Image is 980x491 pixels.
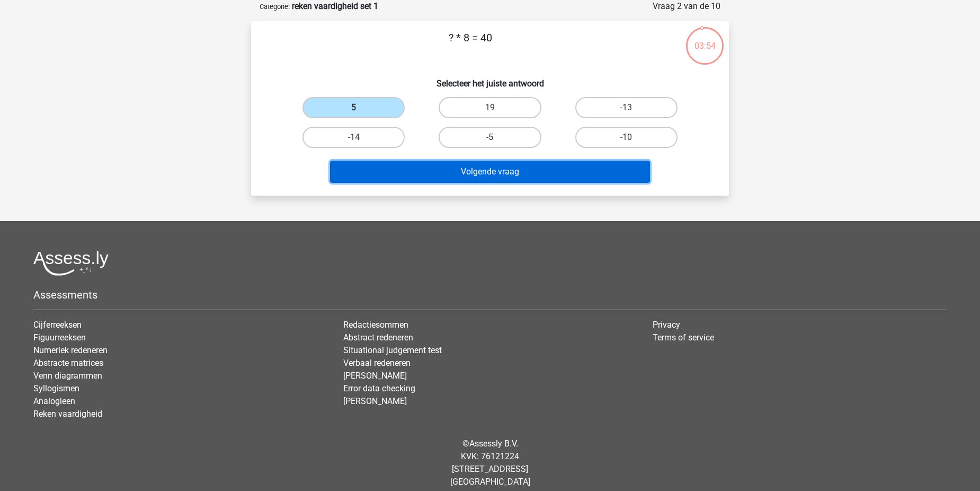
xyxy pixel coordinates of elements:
a: Reken vaardigheid [33,409,102,419]
a: Verbaal redeneren [343,358,411,368]
p: ? * 8 = 40 [268,30,672,62]
a: Redactiesommen [343,320,408,330]
a: Privacy [653,320,680,330]
a: Assessly B.V. [469,439,518,449]
a: Figuurreeksen [33,332,86,343]
a: Abstracte matrices [33,358,103,368]
label: -13 [575,97,678,118]
label: -5 [439,127,541,148]
a: Numeriek redeneren [33,345,108,355]
label: 5 [302,97,405,118]
h5: Assessments [33,288,947,301]
a: Terms of service [653,332,714,343]
h6: Selecteer het juiste antwoord [268,70,712,89]
label: -14 [302,127,405,148]
a: [PERSON_NAME] [343,396,407,406]
label: -10 [575,127,678,148]
a: Error data checking [343,383,415,393]
strong: reken vaardigheid set 1 [292,1,378,11]
a: Situational judgement test [343,345,442,355]
button: Volgende vraag [330,161,651,183]
a: Analogieen [33,396,75,406]
div: 03:54 [685,26,725,52]
small: Categorie: [260,3,290,11]
img: Assessly logo [33,251,109,276]
a: [PERSON_NAME] [343,371,407,381]
a: Cijferreeksen [33,320,82,330]
a: Venn diagrammen [33,371,102,381]
a: Syllogismen [33,383,79,393]
label: 19 [439,97,541,118]
a: Abstract redeneren [343,332,413,343]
